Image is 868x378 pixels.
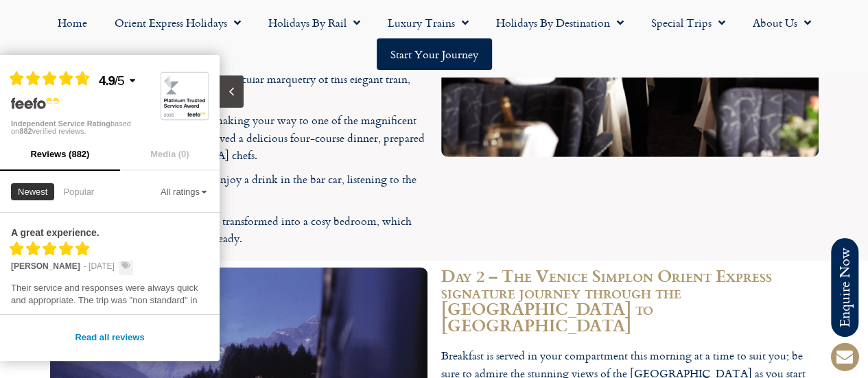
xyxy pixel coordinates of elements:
a: Holidays by Destination [482,7,637,38]
a: About Us [739,7,825,38]
a: Home [44,7,101,38]
a: Special Trips [637,7,739,38]
p: By now your compartment has been transformed into a cosy bedroom, which you can retire to wheneve... [50,213,427,248]
p: Following dinner you may wish to enjoy a drink in the bar car, listening to the sound of the baby... [50,171,427,206]
a: Luxury Trains [374,7,482,38]
h2: Day 2 – The Venice Simplon Orient Express signature journey through the [GEOGRAPHIC_DATA] to [GEO... [441,268,819,333]
p: Enjoy a pre-dinner cocktail before making your way to one of the magnificent restaurant cars, whe... [50,112,427,165]
a: Holidays by Rail [255,7,374,38]
a: Start your Journey [377,38,492,70]
nav: Menu [7,7,861,70]
a: Orient Express Holidays [101,7,255,38]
